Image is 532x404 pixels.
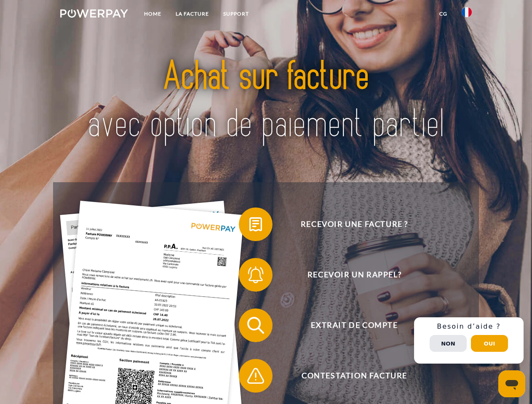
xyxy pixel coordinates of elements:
button: Recevoir une facture ? [239,207,458,241]
button: Contestation Facture [239,359,458,393]
img: logo-powerpay-white.svg [60,9,128,18]
span: Extrait de compte [251,308,457,342]
h3: Besoin d’aide ? [419,322,519,331]
button: Non [430,335,467,352]
span: Contestation Facture [251,359,457,393]
a: Home [137,6,168,21]
button: Oui [471,335,508,352]
img: title-powerpay_fr.svg [80,40,452,161]
a: CG [432,6,454,21]
img: qb_bill.svg [245,214,266,235]
button: Recevoir un rappel? [239,258,458,292]
a: Support [216,6,256,21]
a: LA FACTURE [168,6,216,21]
img: fr [462,7,472,17]
img: qb_bell.svg [245,264,266,285]
button: Extrait de compte [239,308,458,342]
img: qb_warning.svg [245,365,266,386]
iframe: Bouton de lancement de la fenêtre de messagerie [498,370,525,397]
span: Recevoir un rappel? [251,258,457,292]
div: Schnellhilfe [414,317,524,364]
span: Recevoir une facture ? [251,207,457,241]
img: qb_search.svg [245,315,266,336]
